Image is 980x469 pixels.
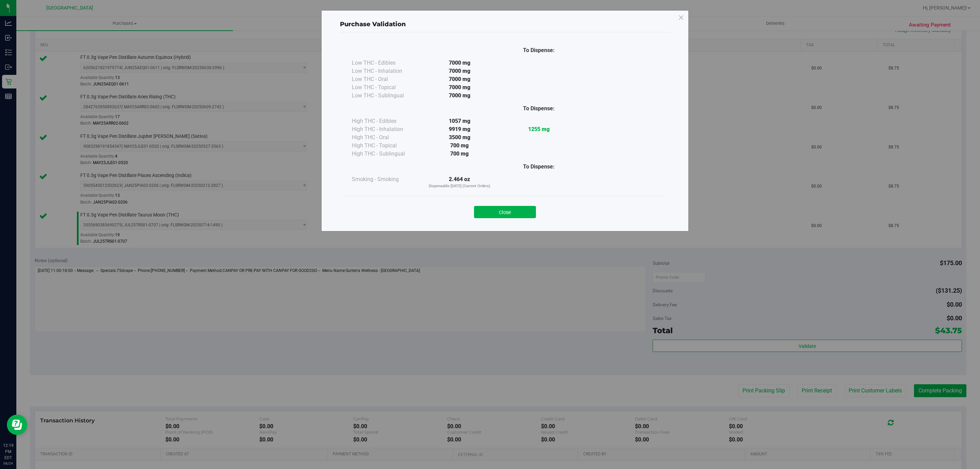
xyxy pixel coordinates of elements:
div: Low THC - Topical [352,83,420,92]
div: High THC - Edibles [352,117,420,125]
div: To Dispense: [499,104,578,113]
div: Low THC - Inhalation [352,67,420,75]
div: 9919 mg [420,125,499,133]
div: 1057 mg [420,117,499,125]
div: Low THC - Edibles [352,59,420,67]
div: To Dispense: [499,163,578,171]
div: Low THC - Oral [352,75,420,83]
strong: 1255 mg [528,126,550,132]
div: High THC - Oral [352,133,420,142]
div: Low THC - Sublingual [352,92,420,100]
div: Smoking - Smoking [352,175,420,183]
div: 700 mg [420,150,499,158]
div: 7000 mg [420,83,499,92]
div: High THC - Inhalation [352,125,420,133]
span: Purchase Validation [340,20,406,28]
iframe: Resource center [7,415,27,435]
button: Close [474,206,536,218]
div: 7000 mg [420,92,499,100]
div: High THC - Sublingual [352,150,420,158]
div: 2.464 oz [420,175,499,189]
p: Dispensable [DATE] (Current Orders) [420,183,499,189]
div: 3500 mg [420,133,499,142]
div: 700 mg [420,142,499,150]
div: High THC - Topical [352,142,420,150]
div: 7000 mg [420,59,499,67]
div: 7000 mg [420,75,499,83]
div: 7000 mg [420,67,499,75]
div: To Dispense: [499,46,578,54]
